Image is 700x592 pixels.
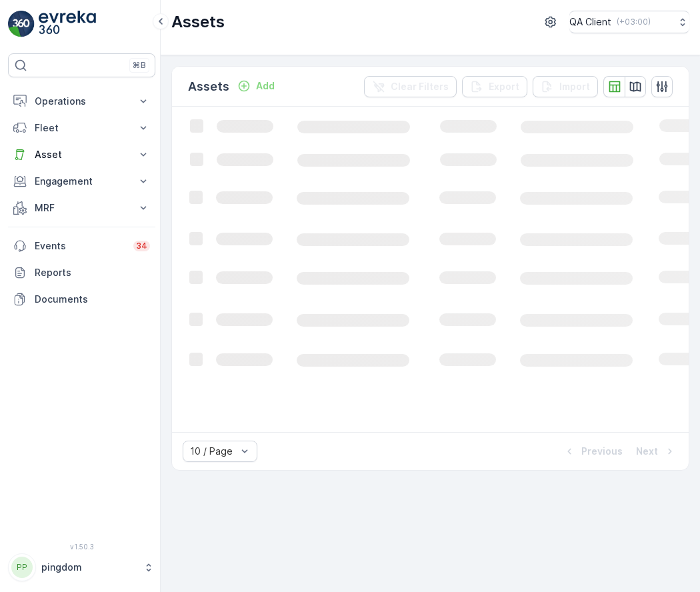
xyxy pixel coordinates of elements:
[35,95,129,108] p: Operations
[8,543,155,551] span: v 1.50.3
[8,115,155,141] button: Fleet
[8,88,155,115] button: Operations
[8,286,155,313] a: Documents
[569,15,611,29] p: QA Client
[136,241,147,251] p: 34
[8,168,155,195] button: Engagement
[8,553,155,581] button: PPpingdom
[11,557,33,578] div: PP
[35,121,129,135] p: Fleet
[617,17,651,27] p: ( +03:00 )
[569,11,689,33] button: QA Client(+03:00)
[188,77,229,96] p: Assets
[35,148,129,161] p: Asset
[8,259,155,286] a: Reports
[635,443,678,459] button: Next
[636,445,658,458] p: Next
[133,60,146,71] p: ⌘B
[35,266,150,279] p: Reports
[232,78,280,94] button: Add
[462,76,527,97] button: Export
[391,80,449,93] p: Clear Filters
[561,443,624,459] button: Previous
[581,445,623,458] p: Previous
[8,141,155,168] button: Asset
[8,195,155,221] button: MRF
[39,11,96,37] img: logo_light-DOdMpM7g.png
[41,561,137,574] p: pingdom
[35,175,129,188] p: Engagement
[35,201,129,215] p: MRF
[559,80,590,93] p: Import
[8,233,155,259] a: Events34
[364,76,457,97] button: Clear Filters
[256,79,275,93] p: Add
[8,11,35,37] img: logo
[35,239,125,253] p: Events
[533,76,598,97] button: Import
[35,293,150,306] p: Documents
[171,11,225,33] p: Assets
[489,80,519,93] p: Export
